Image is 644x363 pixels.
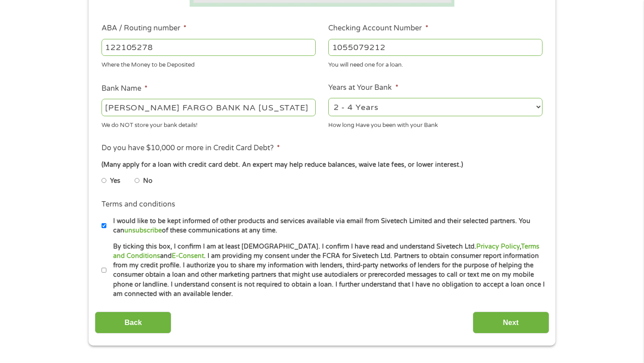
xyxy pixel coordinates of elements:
input: Next [473,312,549,333]
label: Do you have $10,000 or more in Credit Card Debt? [102,144,280,153]
input: Back [95,312,171,333]
a: unsubscribe [124,227,162,234]
label: Years at Your Bank [328,83,398,93]
label: No [143,176,153,186]
label: ABA / Routing number [102,24,186,33]
label: By ticking this box, I confirm I am at least [DEMOGRAPHIC_DATA]. I confirm I have read and unders... [106,242,545,299]
label: Bank Name [102,84,148,93]
input: 345634636 [328,39,542,56]
a: Terms and Conditions [113,243,539,260]
div: We do NOT store your bank details! [102,118,316,130]
div: How long Have you been with your Bank [328,118,542,130]
a: E-Consent [172,252,204,260]
a: Privacy Policy [476,243,520,250]
label: I would like to be kept informed of other products and services available via email from Sivetech... [106,216,545,236]
label: Terms and conditions [102,200,175,209]
label: Yes [110,176,120,186]
input: 263177916 [102,39,316,56]
label: Checking Account Number [328,24,428,33]
div: You will need one for a loan. [328,58,542,70]
div: (Many apply for a loan with credit card debt. An expert may help reduce balances, waive late fees... [102,160,542,170]
div: Where the Money to be Deposited [102,58,316,70]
